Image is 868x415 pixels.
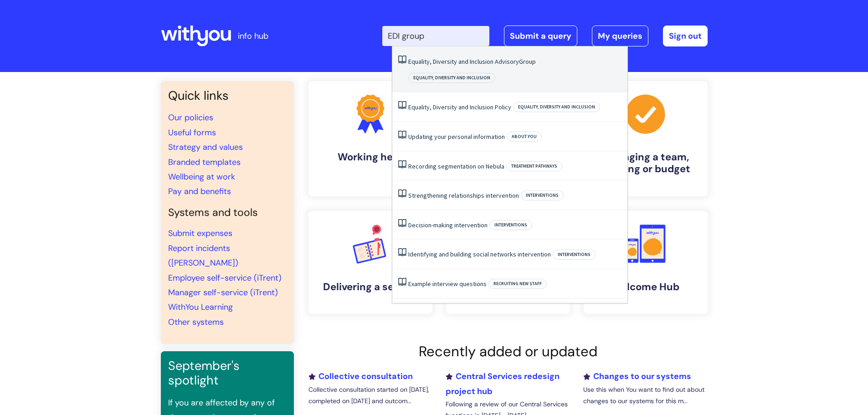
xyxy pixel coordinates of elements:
h4: Systems and tools [168,206,287,219]
a: Our policies [168,112,213,123]
a: Submit a query [504,26,577,46]
p: Collective consultation started on [DATE], completed on [DATE] and outcom... [308,384,432,407]
a: Manager self-service (iTrent) [168,287,278,298]
a: Central Services redesign project hub [446,371,560,396]
input: Search [382,26,489,46]
span: Recruiting new staff [488,279,547,289]
h4: Managing a team, building or budget [591,151,700,175]
span: Equality, Diversity and Inclusion [513,102,600,112]
a: My queries [592,26,648,46]
div: | - [382,26,708,46]
a: Updating your personal information [408,133,505,141]
a: Collective consultation [308,371,413,382]
a: WithYou Learning [168,302,233,313]
a: Recording segmentation on Nebula [408,162,504,170]
a: Decision-making intervention [408,221,488,229]
a: Example interview questions [408,280,487,288]
a: Wellbeing at work [168,171,235,182]
a: Strengthening relationships intervention [408,191,519,200]
h3: Quick links [168,88,287,103]
a: Branded templates [168,157,241,168]
a: Delivering a service [308,211,432,314]
h4: Working here [316,151,425,163]
a: Identifying and building social networks intervention [408,250,551,258]
a: Equality, Diversity and Inclusion AdvisoryGroup [408,57,536,66]
span: Treatment pathways [506,161,562,171]
span: Interventions [521,190,564,200]
a: Welcome Hub [584,211,708,314]
span: About you [507,132,542,142]
a: Equality, Diversity and Inclusion Policy [408,103,511,111]
a: Report incidents ([PERSON_NAME]) [168,243,238,268]
p: info hub [238,29,268,43]
a: Managing a team, building or budget [584,81,708,196]
a: Other systems [168,317,224,328]
h4: Welcome Hub [591,281,700,293]
span: Equality, Diversity and Inclusion [408,73,495,83]
p: Use this when You want to find out about changes to our systems for this m... [583,384,707,407]
a: Sign out [663,26,708,46]
h3: September's spotlight [168,359,287,388]
span: Interventions [553,250,596,260]
span: Interventions [489,220,532,230]
a: Changes to our systems [583,371,691,382]
a: Pay and benefits [168,186,231,197]
a: Strategy and values [168,142,243,153]
a: Working here [308,81,432,196]
a: Submit expenses [168,228,232,239]
a: Useful forms [168,127,216,138]
a: Employee self-service (iTrent) [168,272,282,283]
span: Group [519,57,536,66]
h2: Recently added or updated [308,343,708,360]
h4: Delivering a service [316,281,425,293]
